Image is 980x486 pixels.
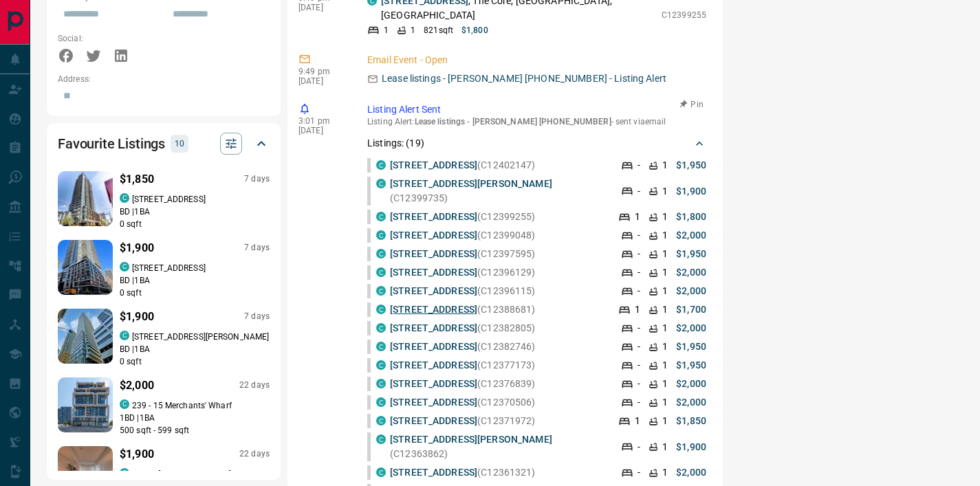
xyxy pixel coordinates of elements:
[390,415,477,426] a: [STREET_ADDRESS]
[376,267,386,277] div: condos.ca
[390,341,477,352] a: [STREET_ADDRESS]
[58,168,270,230] a: Favourited listing$1,8507 dayscondos.ca[STREET_ADDRESS]BD |1BA0 sqft
[662,210,668,224] p: 1
[635,302,640,317] p: 1
[44,309,127,364] img: Favourited listing
[676,465,706,480] p: $2,000
[367,117,706,126] p: Listing Alert : - sent via email
[120,274,270,287] p: BD | 1 BA
[376,323,386,333] div: condos.ca
[638,377,640,391] p: -
[390,340,536,354] p: (C12382746)
[376,305,386,314] div: condos.ca
[638,184,640,199] p: -
[390,284,536,298] p: (C12396115)
[676,210,706,224] p: $1,800
[298,67,347,76] p: 9:49 pm
[662,9,706,21] p: C12399255
[390,395,536,410] p: (C12370506)
[676,265,706,280] p: $2,000
[390,159,477,170] a: [STREET_ADDRESS]
[382,71,666,86] p: Lease listings - [PERSON_NAME] [PHONE_NUMBER] - Listing Alert
[676,440,706,454] p: $1,900
[635,210,640,224] p: 1
[390,158,536,173] p: (C12402147)
[244,311,270,322] p: 7 days
[390,378,477,389] a: [STREET_ADDRESS]
[390,360,477,371] a: [STREET_ADDRESS]
[298,126,347,135] p: [DATE]
[132,399,232,412] p: 239 - 15 Merchants' Wharf
[638,265,640,280] p: -
[662,340,668,354] p: 1
[44,240,127,295] img: Favourited listing
[376,179,386,188] div: condos.ca
[376,249,386,258] div: condos.ca
[58,306,270,368] a: Favourited listing$1,9007 dayscondos.ca[STREET_ADDRESS][PERSON_NAME]BD |1BA0 sqft
[390,177,607,206] p: (C12399735)
[384,24,389,36] p: 1
[415,117,611,126] span: Lease listings - [PERSON_NAME] [PHONE_NUMBER]
[662,321,668,335] p: 1
[638,158,640,173] p: -
[676,247,706,261] p: $1,950
[58,133,165,155] h2: Favourite Listings
[390,247,536,261] p: (C12397595)
[376,397,386,407] div: condos.ca
[390,210,536,224] p: (C12399255)
[376,379,386,388] div: condos.ca
[58,32,160,45] p: Social:
[44,171,127,226] img: Favourited listing
[120,446,154,463] p: $1,900
[376,416,386,426] div: condos.ca
[676,358,706,373] p: $1,950
[676,395,706,410] p: $2,000
[638,465,640,480] p: -
[390,322,477,333] a: [STREET_ADDRESS]
[662,377,668,391] p: 1
[120,399,129,409] div: condos.ca
[662,414,668,428] p: 1
[676,340,706,354] p: $1,950
[298,116,347,126] p: 3:01 pm
[662,284,668,298] p: 1
[390,248,477,259] a: [STREET_ADDRESS]
[676,228,706,243] p: $2,000
[244,242,270,254] p: 7 days
[390,178,552,189] a: [STREET_ADDRESS][PERSON_NAME]
[132,262,206,274] p: [STREET_ADDRESS]
[662,440,668,454] p: 1
[638,358,640,373] p: -
[58,237,270,299] a: Favourited listing$1,9007 dayscondos.ca[STREET_ADDRESS]BD |1BA0 sqft
[120,193,129,203] div: condos.ca
[120,331,129,340] div: condos.ca
[662,228,668,243] p: 1
[390,285,477,296] a: [STREET_ADDRESS]
[638,395,640,410] p: -
[390,467,477,478] a: [STREET_ADDRESS]
[390,228,536,243] p: (C12399048)
[662,158,668,173] p: 1
[638,284,640,298] p: -
[676,321,706,335] p: $2,000
[390,321,536,335] p: (C12382805)
[367,136,424,151] p: Listings: ( 19 )
[376,212,386,221] div: condos.ca
[662,265,668,280] p: 1
[676,377,706,391] p: $2,000
[120,412,270,424] p: 1 BD | 1 BA
[58,127,270,160] div: Favourite Listings10
[376,434,386,444] div: condos.ca
[132,468,232,481] p: 1607 - [STREET_ADDRESS]
[120,171,154,188] p: $1,850
[461,24,488,36] p: $1,800
[662,465,668,480] p: 1
[390,265,536,280] p: (C12396129)
[390,302,536,317] p: (C12388681)
[638,440,640,454] p: -
[390,414,536,428] p: (C12371972)
[662,184,668,199] p: 1
[638,247,640,261] p: -
[390,304,477,315] a: [STREET_ADDRESS]
[120,218,270,230] p: 0 sqft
